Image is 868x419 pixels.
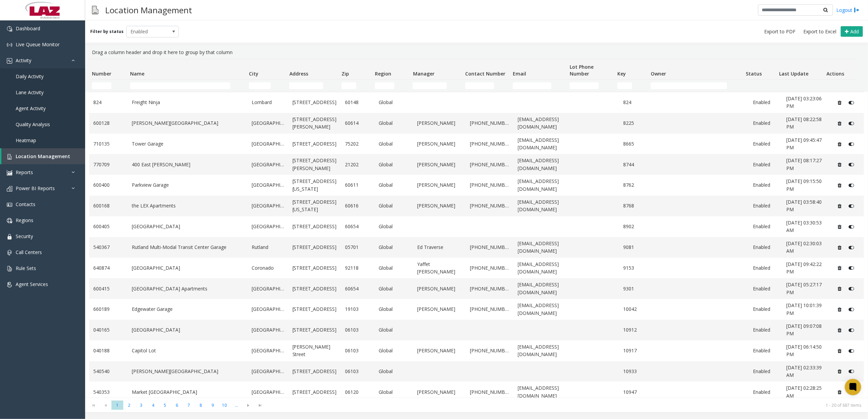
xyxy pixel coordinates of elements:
[417,181,462,189] a: [PERSON_NAME]
[417,161,462,168] a: [PERSON_NAME]
[470,202,510,209] a: [PHONE_NUMBER]
[845,366,858,377] button: Disable
[379,99,409,106] a: Global
[345,161,371,168] a: 21202
[132,347,243,354] a: Capitol Lot
[417,202,462,209] a: [PERSON_NAME]
[135,401,147,410] span: Page 3
[379,347,409,354] a: Global
[786,240,822,254] span: [DATE] 02:30:03 AM
[293,116,337,131] a: [STREET_ADDRESS][PERSON_NAME]
[617,82,632,89] input: Key Filter
[183,401,195,410] span: Page 7
[779,70,808,77] span: Last Update
[379,202,409,209] a: Global
[92,70,111,77] span: Number
[470,388,510,396] a: [PHONE_NUMBER]
[786,240,826,255] a: [DATE] 02:30:03 AM
[379,181,409,189] a: Global
[252,223,284,230] a: [GEOGRAPHIC_DATA]
[624,347,649,354] a: 10917
[16,57,31,64] span: Activity
[90,29,124,35] label: Filter by status
[16,25,40,32] span: Dashboard
[252,161,284,168] a: [GEOGRAPHIC_DATA]
[518,198,567,214] a: [EMAIL_ADDRESS][DOMAIN_NAME]
[7,234,12,239] img: 'icon'
[834,263,845,273] button: Delete
[93,388,124,396] a: 540353
[470,347,510,354] a: [PHONE_NUMBER]
[132,99,243,106] a: Freight Ninja
[289,70,308,77] span: Address
[845,97,858,108] button: Disable
[16,153,70,160] span: Location Management
[570,64,594,77] span: Lot Phone Number
[470,305,510,313] a: [PHONE_NUMBER]
[518,281,567,296] a: [EMAIL_ADDRESS][DOMAIN_NAME]
[753,223,778,230] a: Enabled
[786,261,826,276] a: [DATE] 09:42:22 PM
[345,181,371,189] a: 60611
[651,70,666,77] span: Owner
[753,244,778,251] a: Enabled
[252,285,284,292] a: [GEOGRAPHIC_DATA]
[127,80,246,92] td: Name Filter
[93,347,124,354] a: 040188
[252,202,284,209] a: [GEOGRAPHIC_DATA]
[16,137,36,144] span: Heatmap
[836,6,859,14] a: Logout
[379,244,409,251] a: Global
[786,137,822,151] span: [DATE] 09:45:47 PM
[89,46,864,59] div: Drag a column header and drop it here to group by that column
[345,368,371,375] a: 06103
[93,119,124,127] a: 600128
[624,161,649,168] a: 8744
[147,401,159,410] span: Page 4
[753,161,778,168] a: Enabled
[470,181,510,189] a: [PHONE_NUMBER]
[16,73,44,80] span: Daily Activity
[92,82,111,89] input: Number Filter
[93,326,124,334] a: 040165
[854,6,859,14] img: logout
[345,347,371,354] a: 06103
[132,285,243,292] a: [GEOGRAPHIC_DATA] Apartments
[16,105,46,112] span: Agent Activity
[345,244,371,251] a: 05701
[834,366,845,377] button: Delete
[786,343,826,358] a: [DATE] 06:14:50 PM
[132,181,243,189] a: Parkview Garage
[417,305,462,313] a: [PERSON_NAME]
[624,305,649,313] a: 10042
[132,202,243,209] a: the LEX Apartments
[845,118,858,129] button: Disable
[132,244,243,251] a: Rutland Multi-Modal Transit Center Garage
[345,202,371,209] a: 60616
[93,99,124,106] a: 824
[7,42,12,48] img: 'icon'
[624,264,649,272] a: 9153
[132,223,243,230] a: [GEOGRAPHIC_DATA]
[16,201,35,207] span: Contacts
[89,80,127,92] td: Number Filter
[16,233,33,239] span: Security
[518,302,567,317] a: [EMAIL_ADDRESS][DOMAIN_NAME]
[786,178,826,193] a: [DATE] 09:15:50 PM
[518,384,567,400] a: [EMAIL_ADDRESS][DOMAIN_NAME]
[379,140,409,148] a: Global
[93,223,124,230] a: 600405
[850,28,859,35] span: Add
[293,343,337,358] a: [PERSON_NAME] Street
[93,202,124,209] a: 600168
[786,199,822,213] span: [DATE] 03:58:40 PM
[845,304,858,315] button: Disable
[518,136,567,152] a: [EMAIL_ADDRESS][DOMAIN_NAME]
[93,264,124,272] a: 640874
[252,305,284,313] a: [GEOGRAPHIC_DATA]
[16,121,50,128] span: Quality Analysis
[801,27,839,36] button: Export to Excel
[841,26,863,37] button: Add
[470,119,510,127] a: [PHONE_NUMBER]
[786,302,826,317] a: [DATE] 10:01:39 PM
